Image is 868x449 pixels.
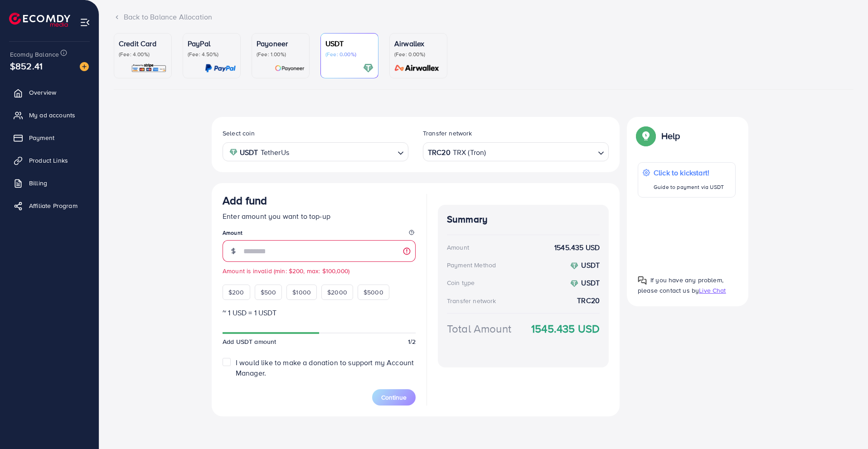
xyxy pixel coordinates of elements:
p: (Fee: 1.00%) [257,51,305,58]
img: image [80,62,89,71]
div: Transfer network [447,296,496,305]
p: Payoneer [257,38,305,49]
a: Overview [7,83,92,101]
span: $500 [261,288,276,297]
div: Total Amount [447,321,511,337]
div: Coin type [447,278,475,287]
iframe: Chat [829,408,861,442]
p: (Fee: 0.00%) [394,51,442,58]
span: Ecomdy Balance [10,50,59,59]
img: card [363,63,373,73]
a: Payment [7,129,92,147]
span: Affiliate Program [29,201,78,210]
strong: USDT [581,278,600,288]
span: $1000 [292,288,311,297]
strong: TRC20 [428,146,451,159]
p: PayPal [188,38,236,49]
strong: TRC20 [577,295,600,306]
p: Guide to payment via USDT [654,182,724,193]
strong: 1545.435 USD [531,321,600,337]
input: Search for option [292,145,394,159]
div: Search for option [423,142,609,161]
img: coin [229,148,238,156]
span: 1/2 [408,337,416,346]
p: Enter amount you want to top-up [223,211,416,222]
span: Overview [29,88,56,97]
div: Search for option [223,142,408,161]
span: Live Chat [699,286,726,295]
input: Search for option [487,145,594,159]
img: coin [570,280,578,288]
a: Product Links [7,151,92,169]
p: Credit Card [119,38,167,49]
span: Payment [29,133,54,142]
p: (Fee: 0.00%) [325,51,373,58]
p: Click to kickstart! [654,167,724,178]
span: Billing [29,179,47,188]
div: Back to Balance Allocation [114,12,853,22]
span: Continue [381,393,407,402]
img: card [392,63,442,73]
p: USDT [325,38,373,49]
span: $852.41 [10,59,43,72]
span: My ad accounts [29,111,75,120]
img: logo [9,13,70,27]
h4: Summary [447,214,600,225]
strong: USDT [581,260,600,270]
a: Affiliate Program [7,197,92,215]
button: Continue [372,389,416,406]
span: Product Links [29,156,68,165]
div: Payment Method [447,261,496,270]
img: Popup guide [638,276,647,285]
img: menu [80,17,90,28]
span: $5000 [364,288,383,297]
span: $200 [228,288,244,297]
p: Airwallex [394,38,442,49]
p: ~ 1 USD = 1 USDT [223,307,416,318]
legend: Amount [223,229,416,240]
strong: 1545.435 USD [554,242,600,253]
img: card [205,63,236,73]
label: Select coin [223,129,255,138]
span: I would like to make a donation to support my Account Manager. [236,357,414,378]
span: $2000 [327,288,347,297]
label: Transfer network [423,129,472,138]
div: Amount [447,243,469,252]
img: coin [570,262,578,270]
a: My ad accounts [7,106,92,124]
span: TetherUs [261,146,289,159]
p: (Fee: 4.50%) [188,51,236,58]
h3: Add fund [223,194,267,207]
small: Amount is invalid (min: $200, max: $100,000) [223,266,416,275]
img: card [131,63,167,73]
strong: USDT [240,146,258,159]
p: Help [661,130,680,141]
span: If you have any problem, please contact us by [638,275,723,295]
img: Popup guide [638,128,654,144]
a: Billing [7,174,92,192]
img: card [275,63,305,73]
p: (Fee: 4.00%) [119,51,167,58]
span: Add USDT amount [223,337,276,346]
span: TRX (Tron) [453,146,486,159]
